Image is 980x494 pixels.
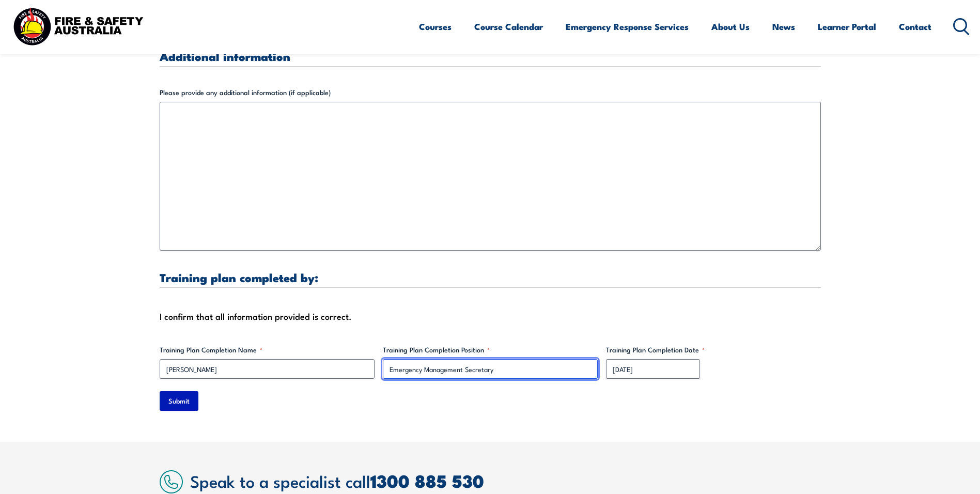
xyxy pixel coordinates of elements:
h3: Additional information [160,50,821,62]
label: Training Plan Completion Position [383,345,598,355]
input: dd/mm/yyyy [606,359,700,379]
label: Training Plan Completion Date [606,345,821,355]
label: Please provide any additional information (if applicable) [160,87,821,98]
a: Contact [899,13,931,40]
div: I confirm that all information provided is correct. [160,308,821,324]
a: 1300 885 530 [370,467,484,494]
a: News [772,13,795,40]
h2: Speak to a specialist call [190,471,821,490]
h3: Training plan completed by: [160,271,821,283]
input: Submit [160,391,198,411]
a: Course Calendar [474,13,543,40]
a: Courses [419,13,452,40]
a: About Us [711,13,750,40]
a: Learner Portal [818,13,876,40]
label: Training Plan Completion Name [160,345,375,355]
a: Emergency Response Services [566,13,689,40]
